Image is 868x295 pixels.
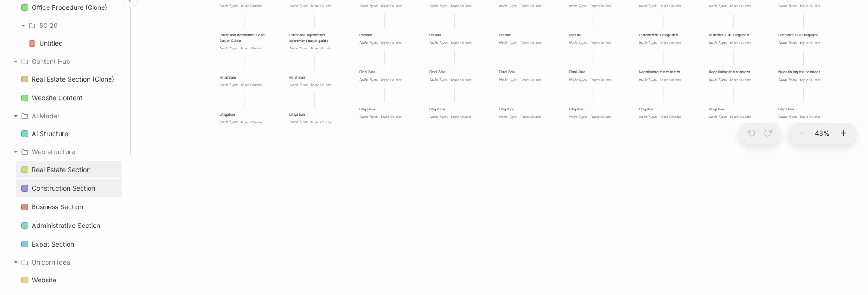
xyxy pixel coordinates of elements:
span: Topic Cluster [520,3,541,9]
div: Administrative Section [32,220,100,231]
span: Topic Cluster [590,77,611,83]
a: Business Section [16,198,122,216]
div: Web structure [8,144,122,160]
span: Topic Cluster [450,40,472,46]
div: LitigationNode Type:Topic Cluster [495,102,554,124]
div: Landlord due diligenceNode Type:Topic Cluster [634,28,694,50]
a: Ai Structure [16,125,122,143]
a: Untitled [23,34,122,52]
div: Node Type : [778,40,797,46]
div: Node Type : [778,114,797,119]
span: Topic Cluster [660,3,681,9]
div: Node Type : [709,114,727,119]
div: Node Type : [359,114,378,119]
span: Topic Cluster [660,114,681,120]
span: Topic Cluster [241,46,262,51]
div: Node Type : [429,114,448,119]
div: Final Sale [499,69,549,75]
div: 80 20 [39,20,58,31]
div: Litigation [499,106,549,112]
div: Litigation [359,106,410,112]
div: Node Type : [289,3,308,9]
div: Litigation [639,106,689,112]
div: Landlord Due Diligence [778,32,829,38]
div: Real Estate Section [32,164,90,175]
button: 48% [812,123,834,144]
div: Website Content [32,92,83,103]
span: Topic Cluster [520,77,541,83]
div: Negotiating the contractNode Type:Topic Cluster [634,65,694,87]
a: Website Content [16,89,122,107]
span: Topic Cluster [799,40,821,46]
div: Negotiating the contractNode Type:Topic Cluster [704,65,764,87]
div: Node Type : [499,114,517,119]
div: Expat Section [16,235,122,254]
div: Node Type : [709,40,727,46]
div: Expat Section [32,239,74,250]
div: Ai Structure [32,128,68,139]
div: Untitled [39,38,63,49]
div: Node Type : [639,114,657,119]
div: LitigationNode Type:Topic Cluster [215,107,275,129]
div: Construction Section [16,179,122,198]
a: Administrative Section [16,217,122,234]
span: Topic Cluster [241,82,262,88]
div: Presale [429,32,480,38]
div: Office Procedure (Clone) [32,2,107,13]
div: Node Type : [569,40,587,46]
div: PresaleNode Type:Topic Cluster [565,28,624,50]
div: Litigation [429,106,480,112]
div: Content Hub [32,56,70,67]
div: Final Sale [429,69,480,75]
span: Topic Cluster [520,40,541,46]
span: Topic Cluster [590,3,611,9]
span: Topic Cluster [660,77,681,83]
div: Final SaleNode Type:Topic Cluster [425,65,484,87]
div: Purchase Agreement Land Buyer GuideNode Type:Topic Cluster [215,28,275,55]
div: Landlord Due DiligenceNode Type:Topic Cluster [774,28,834,50]
div: Construction Section [32,183,95,194]
div: Web structure [32,146,75,158]
span: Topic Cluster [520,114,541,120]
div: Node Type : [429,77,448,82]
div: Node Type : [499,77,517,82]
span: Topic Cluster [450,114,472,120]
a: Construction Section [16,179,122,197]
div: Negotiating the cotnract [778,69,829,75]
div: Final SaleNode Type:Topic Cluster [285,70,344,92]
div: LitigationNode Type:Topic Cluster [285,107,344,129]
a: Real Estate Section (Clone) [16,70,122,88]
div: Litigation [778,106,829,112]
div: Ai Model [32,110,59,122]
div: Purchase Agreement Land Buyer Guide [220,32,270,43]
div: Node Type : [359,40,378,46]
span: Topic Cluster [799,3,821,9]
div: Node Type : [220,45,238,51]
div: Landlord Due Diligence [709,32,759,38]
div: 80 20 [16,17,122,34]
div: Final SaleNode Type:Topic Cluster [355,65,414,87]
span: Topic Cluster [380,3,402,9]
span: Topic Cluster [450,77,472,83]
a: Website [16,271,122,289]
div: Content Hub [8,53,122,70]
div: Final Sale [359,69,410,75]
div: Unicorn Idea [8,254,122,271]
div: Administrative Section [16,217,122,235]
div: Unicorn Idea [32,257,70,268]
span: Topic Cluster [310,82,332,88]
span: Topic Cluster [380,114,402,120]
div: Final SaleNode Type:Topic Cluster [495,65,554,87]
div: Final Sale [220,75,270,80]
span: Topic Cluster [730,114,751,120]
div: Node Type : [429,3,448,9]
div: Website [16,271,122,289]
div: Presale [359,32,410,38]
span: Topic Cluster [241,3,262,9]
div: Node Type : [778,77,797,82]
span: Topic Cluster [310,46,332,51]
span: Topic Cluster [380,77,402,83]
